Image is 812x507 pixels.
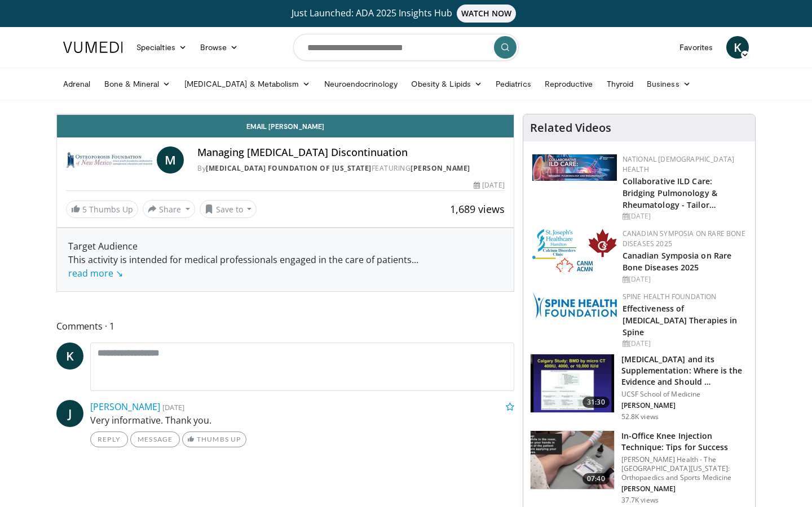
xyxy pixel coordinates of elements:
[489,73,538,95] a: Pediatrics
[530,430,748,505] a: 07:40 In-Office Knee Injection Technique: Tips for Success [PERSON_NAME] Health - The [GEOGRAPHIC...
[623,176,717,210] a: Collaborative ILD Care: Bridging Pulmonology & Rheumatology - Tailor…
[621,496,659,505] p: 37.7K views
[623,303,738,337] a: Effectiveness of [MEDICAL_DATA] Therapies in Spine
[56,400,83,427] a: J
[623,292,717,301] a: Spine Health Foundation
[130,36,193,59] a: Specialties
[450,202,505,216] span: 1,689 views
[162,402,184,412] small: [DATE]
[90,401,160,413] a: [PERSON_NAME]
[531,431,614,490] img: 9b54ede4-9724-435c-a780-8950048db540.150x105_q85_crop-smart_upscale.jpg
[623,339,746,349] div: [DATE]
[623,211,746,221] div: [DATE]
[621,484,748,493] p: [PERSON_NAME]
[621,455,748,482] p: [PERSON_NAME] Health - The [GEOGRAPHIC_DATA][US_STATE]: Orthopaedics and Sports Medicine
[623,229,745,248] a: Canadian Symposia on Rare Bone Diseases 2025
[532,229,617,274] img: 59b7dea3-8883-45d6-a110-d30c6cb0f321.png.150x105_q85_autocrop_double_scale_upscale_version-0.2.png
[621,390,748,399] p: UCSF School of Medicine
[530,354,748,421] a: 31:30 [MEDICAL_DATA] and its Supplementation: Where is the Evidence and Should … UCSF School of M...
[317,73,404,95] a: Neuroendocrinology
[130,432,180,447] a: Message
[623,154,735,174] a: National [DEMOGRAPHIC_DATA] Health
[56,319,514,333] span: Comments 1
[157,146,184,174] a: M
[582,397,610,408] span: 31:30
[68,267,123,279] a: read more ↘
[57,114,514,115] video-js: Video Player
[293,34,519,61] input: Search topics, interventions
[193,36,245,59] a: Browse
[200,200,257,218] button: Save to
[582,473,610,484] span: 07:40
[143,200,195,218] button: Share
[404,73,489,95] a: Obesity & Lipids
[532,154,617,181] img: 7e341e47-e122-4d5e-9c74-d0a8aaff5d49.jpg.150x105_q85_autocrop_double_scale_upscale_version-0.2.jpg
[726,36,749,59] a: K
[90,432,128,447] a: Reply
[98,73,178,95] a: Bone & Mineral
[538,73,600,95] a: Reproductive
[63,42,123,53] img: VuMedi Logo
[82,204,87,215] span: 5
[56,343,83,370] a: K
[621,412,659,421] p: 52.8K views
[182,432,246,447] a: Thumbs Up
[411,163,470,173] a: [PERSON_NAME]
[623,274,746,284] div: [DATE]
[66,146,152,174] img: Osteoporosis Foundation of New Mexico
[673,36,720,59] a: Favorites
[623,250,732,273] a: Canadian Symposia on Rare Bone Diseases 2025
[621,354,748,388] h3: [MEDICAL_DATA] and its Supplementation: Where is the Evidence and Should …
[197,163,504,174] div: By FEATURING
[57,115,514,137] a: Email [PERSON_NAME]
[532,292,617,319] img: 57d53db2-a1b3-4664-83ec-6a5e32e5a601.png.150x105_q85_autocrop_double_scale_upscale_version-0.2.jpg
[530,121,611,135] h4: Related Videos
[90,413,514,427] p: Very informative. Thank you.
[640,73,698,95] a: Business
[531,354,614,413] img: 4bb25b40-905e-443e-8e37-83f056f6e86e.150x105_q85_crop-smart_upscale.jpg
[621,430,748,453] h3: In-Office Knee Injection Technique: Tips for Success
[457,5,517,23] span: WATCH NOW
[65,5,747,23] a: Just Launched: ADA 2025 Insights HubWATCH NOW
[600,73,641,95] a: Thyroid
[206,163,372,173] a: [MEDICAL_DATA] Foundation of [US_STATE]
[66,201,138,218] a: 5 Thumbs Up
[621,401,748,410] p: [PERSON_NAME]
[178,73,317,95] a: [MEDICAL_DATA] & Metabolism
[474,180,504,190] div: [DATE]
[197,146,504,159] h4: Managing [MEDICAL_DATA] Discontinuation
[68,239,502,280] div: Target Audience This activity is intended for medical professionals engaged in the care of patients
[56,73,98,95] a: Adrenal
